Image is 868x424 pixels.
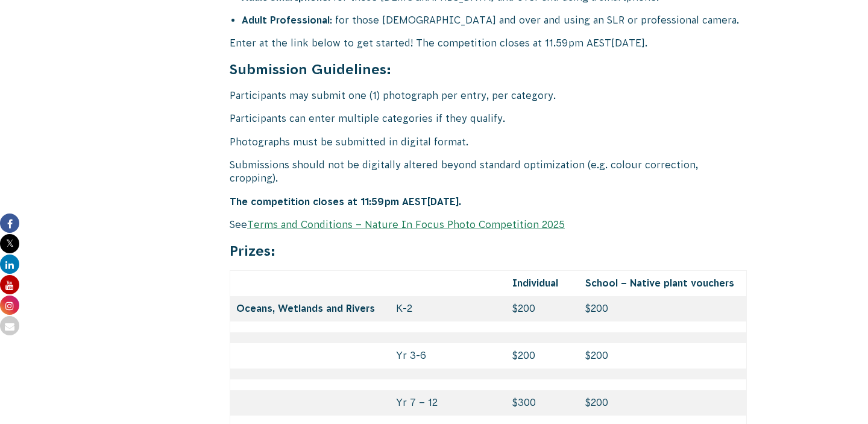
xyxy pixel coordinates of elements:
[247,219,565,230] a: Terms and Conditions – Nature In Focus Photo Competition 2025
[230,62,391,77] strong: Submission Guidelines:
[230,243,275,259] strong: Prizes:
[390,296,506,321] td: K-2
[506,343,580,369] td: $200
[230,218,747,231] p: See
[230,36,747,49] p: Enter at the link below to get started! The competition closes at 11.59pm AEST[DATE].
[585,277,734,288] strong: School – Native plant vouchers
[230,89,747,102] p: Participants may submit one (1) photograph per entry, per category.
[579,390,746,416] td: $200
[390,343,506,369] td: Yr 3-6
[230,112,747,125] p: Participants can enter multiple categories if they qualify.
[236,303,375,314] strong: Oceans, Wetlands and Rivers
[230,196,461,207] strong: The competition closes at 11:59pm AEST[DATE].
[512,277,558,288] strong: Individual
[390,390,506,416] td: Yr 7 – 12
[242,13,747,27] li: : for those [DEMOGRAPHIC_DATA] and over and using an SLR or professional camera.
[242,14,330,25] strong: Adult Professional
[506,390,580,416] td: $300
[230,158,747,185] p: Submissions should not be digitally altered beyond standard optimization (e.g. colour correction,...
[579,343,746,369] td: $200
[506,296,580,321] td: $200
[579,296,746,321] td: $200
[230,135,747,148] p: Photographs must be submitted in digital format.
